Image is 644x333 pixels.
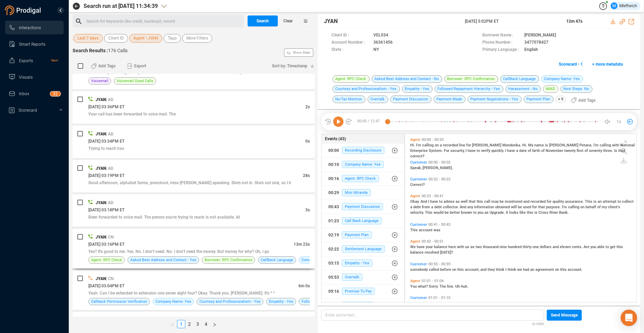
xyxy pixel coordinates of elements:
span: purpose. [546,205,562,209]
span: for [532,205,538,209]
li: Visuals [5,70,64,84]
span: And [460,205,467,209]
sup: 32 [50,91,61,96]
span: line. [447,284,455,289]
span: one [533,245,540,249]
span: JYAN [96,132,106,136]
span: Scorecard • 1 [559,59,583,70]
span: Promise To Pay [342,288,375,295]
span: I'm [562,205,568,209]
span: This [425,210,434,215]
span: Petana. [579,143,593,147]
span: quickly. [491,148,505,153]
a: Visuals [9,70,58,84]
span: Agent • JYAN [133,34,158,43]
p: 2 [55,91,58,98]
div: Mleftwich [611,2,637,9]
div: JYAN| AD[DATE] 03:19PM ET28sGood afternoon, alphabet farms, preschool, miss [PERSON_NAME] speakin... [73,160,315,192]
span: Good afternoon, alphabet farms, preschool, miss [PERSON_NAME] speaking. She's not in. She's out s... [88,180,291,185]
span: I [428,199,430,204]
div: 02:19 [328,230,339,241]
button: Agent • JYAN [129,34,162,43]
span: nine [500,245,508,249]
span: three. [603,148,614,153]
button: 00:00Recording Disclosure [321,144,404,157]
button: 1x [614,117,624,126]
span: client's [608,205,620,209]
span: New! [51,54,58,67]
span: be [518,205,523,209]
span: Hi. [410,143,416,147]
span: advise [444,199,456,204]
li: Smart Reports [5,37,64,51]
span: cents. [572,245,583,249]
span: a [431,205,434,209]
button: 03:15Empathy - Yes [321,256,404,270]
span: Okay. [410,199,421,204]
span: | AD [106,97,113,102]
button: Last 7 days [73,34,103,43]
img: prodigal-logo [5,5,43,15]
span: Inbox [19,91,29,96]
span: This [410,228,419,232]
span: This [585,199,593,204]
span: dollars [540,245,553,249]
button: Add Tags [87,60,120,71]
span: assurance. [565,199,585,204]
li: Interactions [5,21,64,34]
span: a [410,205,413,209]
span: Add Tags [578,95,596,106]
span: Are [583,245,590,249]
span: Exports [19,58,33,63]
span: of [541,148,546,153]
span: for [466,143,472,147]
span: CallBack Language [261,257,293,263]
span: a [440,143,443,147]
span: | AD [106,132,113,136]
span: resolved [425,250,440,255]
span: Empathy - Yes [342,259,372,267]
span: have [430,199,439,204]
span: able [597,245,605,249]
button: 02:19Payment Plan [321,228,404,242]
button: Show Stats [284,48,313,57]
span: that [538,205,546,209]
span: 28s [303,173,310,178]
span: The [439,284,447,289]
div: 02:22 [328,244,339,255]
span: this [560,267,568,272]
div: 00:29 [328,187,339,198]
span: looks [509,210,520,215]
span: [PERSON_NAME] [549,143,579,147]
span: used [523,205,532,209]
span: 2s [305,104,310,109]
span: Sort by: Timestamp [272,60,307,71]
span: is [593,199,598,204]
span: debt [434,205,443,209]
button: 02:22Settlement Language [321,242,404,256]
span: you [478,210,484,215]
span: an [530,267,535,272]
span: 3s [305,208,310,212]
span: Visuals [19,75,33,80]
span: [DATE]? [440,250,453,255]
div: JYAN| AD[DATE] 03:34PM ET0sTrying to reach has [73,125,315,158]
span: Voicemail Good Calls [117,78,153,84]
span: get [610,245,616,249]
span: may [491,199,500,204]
span: to [473,210,478,215]
span: verify [481,148,491,153]
span: have [468,148,477,153]
span: recorded [443,143,459,147]
span: [DATE] 03:04PM ET [88,284,124,288]
span: JYAN [96,276,106,281]
span: a [516,148,519,153]
span: collector. [443,205,460,209]
span: Payment Discussion [342,203,383,210]
span: would [434,210,445,215]
span: will [511,205,518,209]
button: Search [248,15,278,26]
button: Sort by: Timestamp [268,60,315,71]
span: Settlement Language [342,245,385,253]
span: we [517,267,523,272]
